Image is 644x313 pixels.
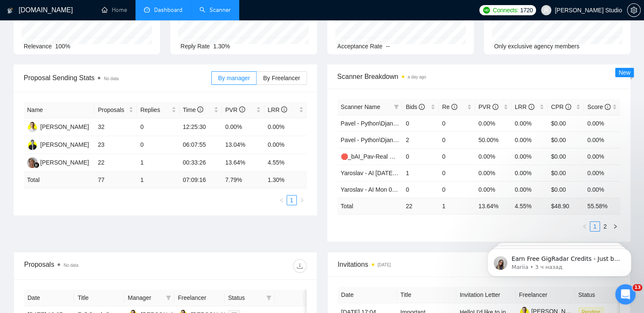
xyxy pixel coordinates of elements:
[402,165,439,181] td: 1
[456,287,516,303] th: Invitation Letter
[547,148,584,165] td: $0.00
[475,131,511,148] td: 50.00%
[281,106,287,112] span: info-circle
[590,222,600,231] a: 1
[584,131,620,148] td: 0.00%
[264,172,307,188] td: 1.30 %
[24,102,94,118] th: Name
[24,73,211,83] span: Proposal Sending Stats
[337,71,621,82] span: Scanner Breakdown
[615,284,636,305] iframe: Intercom live chat
[27,140,38,150] img: YT
[590,221,600,232] li: 1
[7,143,163,154] div: 21 августа
[222,118,264,136] td: 0.00%
[627,7,641,14] a: setting
[287,196,296,205] a: 1
[7,48,163,59] div: 20 августа
[264,118,307,136] td: 0.00%
[27,159,89,165] a: MC[PERSON_NAME]
[493,6,518,15] span: Connects:
[600,221,610,232] li: 2
[451,104,457,110] span: info-circle
[27,141,89,148] a: YT[PERSON_NAME]
[338,287,397,303] th: Date
[40,158,89,167] div: [PERSON_NAME]
[584,198,620,214] td: 55.58 %
[394,104,399,109] span: filter
[341,120,450,127] a: Pavel - Python\Django Mon 00:00 - 10:00
[475,198,511,214] td: 13.64 %
[619,69,630,76] span: New
[180,172,222,188] td: 07:09:16
[98,105,127,115] span: Proposals
[64,263,78,268] span: No data
[137,118,179,136] td: 0
[397,287,456,303] th: Title
[74,290,124,306] th: Title
[166,295,171,300] span: filter
[268,106,287,113] span: LRR
[7,59,139,136] div: Hi there,Just following up regarding your recent request.Is there anything else we can assist you...
[137,154,179,172] td: 1
[494,43,580,50] span: Only exclusive agency members
[338,259,620,270] span: Invitations
[218,75,250,81] span: By manager
[197,106,203,112] span: info-circle
[24,10,38,23] img: Profile image for AI Assistant from GigRadar 📡
[137,172,179,188] td: 1
[341,170,417,176] a: Yaroslav - AI [DATE] evening
[24,290,74,306] th: Date
[439,198,475,214] td: 1
[584,115,620,131] td: 0.00%
[475,181,511,198] td: 0.00%
[419,104,425,110] span: info-circle
[16,263,116,274] div: Как прошел разговор с вами?
[406,103,425,110] span: Bids
[408,75,426,79] time: a day ago
[613,224,618,229] span: right
[402,148,439,165] td: 0
[547,115,584,131] td: $0.00
[128,293,163,302] span: Manager
[402,198,439,214] td: 22
[225,106,245,113] span: PVR
[439,181,475,198] td: 0
[515,103,534,110] span: LRR
[478,103,498,110] span: PVR
[33,162,39,168] img: gigradar-bm.png
[7,154,163,254] div: Nazar говорит…
[94,136,137,154] td: 23
[584,165,620,181] td: 0.00%
[266,295,271,300] span: filter
[94,102,137,118] th: Proposals
[511,198,548,214] td: 4.55 %
[297,195,307,205] li: Next Page
[341,153,431,160] a: 🛑_bAI_Pav-Real Estate\Property
[547,131,584,148] td: $0.00
[475,148,511,165] td: 0.00%
[6,8,22,25] button: go back
[149,8,164,24] div: Закрыть
[402,131,439,148] td: 2
[475,115,511,131] td: 0.00%
[222,172,264,188] td: 7.79 %
[276,195,287,205] button: left
[610,221,620,232] button: right
[199,6,231,14] a: searchScanner
[94,118,137,136] td: 32
[439,131,475,148] td: 0
[222,136,264,154] td: 13.04%
[511,165,548,181] td: 0.00%
[392,101,401,113] span: filter
[610,221,620,232] li: Next Page
[264,136,307,154] td: 0.00%
[264,154,307,172] td: 4.55%
[600,222,610,231] a: 2
[627,3,641,17] button: setting
[7,154,139,248] div: Hello there! I hope you are doing well :) ​ If there's nothing else you need assistance with, I'l...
